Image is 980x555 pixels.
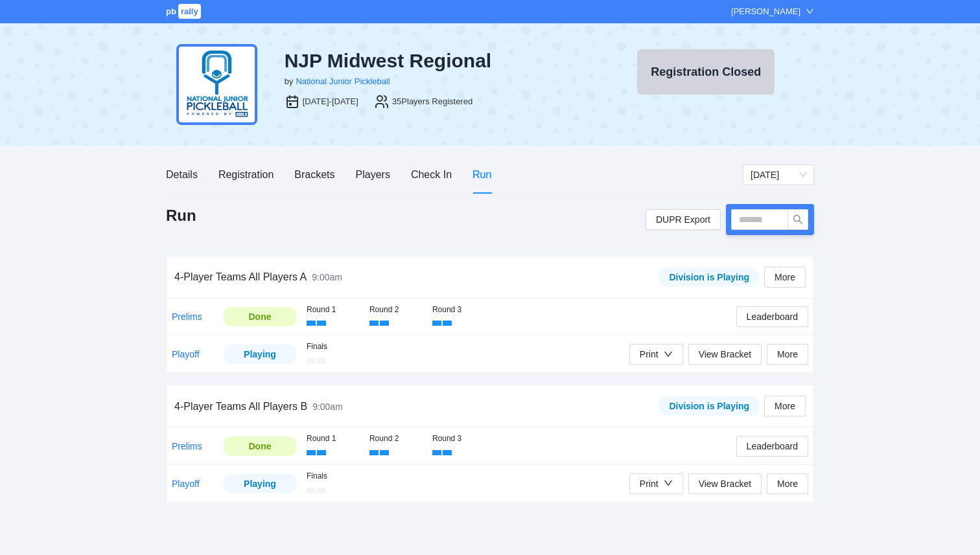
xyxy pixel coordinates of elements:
[432,433,485,445] div: Round 3
[166,6,203,16] a: pbrally
[646,209,721,230] a: DUPR Export
[629,344,683,365] button: Print
[172,349,200,359] a: Playoff
[640,477,659,491] div: Print
[664,479,673,488] span: down
[764,396,806,416] button: More
[751,165,806,185] span: Sunday
[688,344,762,365] button: View Bracket
[369,433,422,445] div: Round 2
[307,433,359,445] div: Round 1
[178,4,201,19] span: rally
[233,347,286,361] div: Playing
[747,439,798,453] span: Leaderboard
[775,399,795,413] span: More
[172,479,200,489] a: Playoff
[669,270,749,284] div: Division is Playing
[472,166,491,183] div: Run
[788,214,808,225] span: search
[656,210,710,229] span: DUPR Export
[233,439,286,453] div: Done
[369,304,422,316] div: Round 2
[731,5,800,18] div: [PERSON_NAME]
[172,441,202,451] a: Prelims
[699,477,751,491] span: View Bracket
[640,347,659,361] div: Print
[166,205,196,226] h1: Run
[664,350,673,359] span: down
[777,477,798,491] span: More
[307,304,359,316] div: Round 1
[233,477,286,491] div: Playing
[775,270,795,284] span: More
[233,310,286,324] div: Done
[747,310,798,324] span: Leaderboard
[294,166,334,183] div: Brackets
[736,306,808,327] button: Leaderboard
[218,166,274,183] div: Registration
[767,473,808,494] button: More
[688,473,762,494] button: View Bracket
[285,49,588,73] div: NJP Midwest Regional
[296,76,390,86] a: National Junior Pickleball
[312,272,342,282] span: 9:00am
[307,470,344,482] div: Finals
[764,267,806,288] button: More
[174,271,307,282] span: 4-Player Teams All Players A
[166,166,198,183] div: Details
[777,347,798,361] span: More
[787,209,808,230] button: search
[176,44,257,125] img: njp-logo2.png
[166,6,176,16] span: pb
[806,7,814,16] span: down
[307,341,344,353] div: Finals
[285,75,294,88] div: by
[637,49,775,95] button: Registration Closed
[312,402,343,412] span: 9:00am
[411,166,452,183] div: Check In
[392,95,472,108] div: 35 Players Registered
[356,166,390,183] div: Players
[699,347,751,361] span: View Bracket
[432,304,485,316] div: Round 3
[669,399,749,413] div: Division is Playing
[174,401,307,412] span: 4-Player Teams All Players B
[629,473,683,494] button: Print
[172,311,202,322] a: Prelims
[303,95,358,108] div: [DATE]-[DATE]
[767,344,808,365] button: More
[736,436,808,457] button: Leaderboard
